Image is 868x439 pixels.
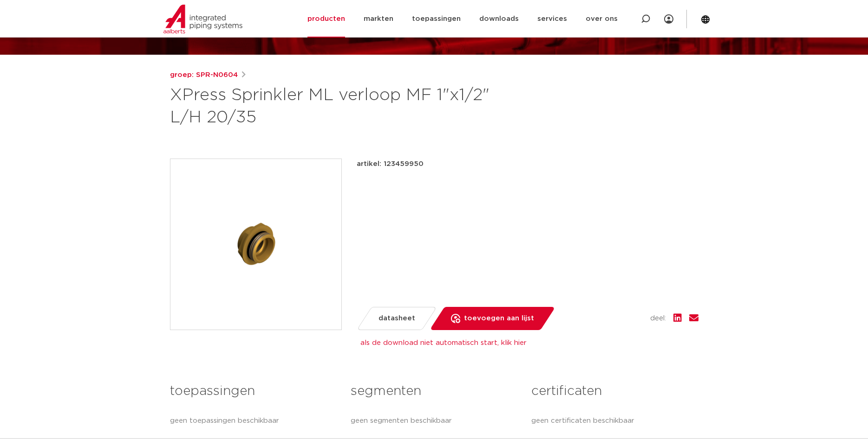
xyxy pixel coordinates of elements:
p: geen toepassingen beschikbaar [170,415,337,426]
span: toevoegen aan lijst [464,311,534,326]
h3: toepassingen [170,382,337,401]
a: als de download niet automatisch start, klik hier [360,339,527,346]
h3: segmenten [351,382,517,401]
p: geen certificaten beschikbaar [531,415,698,426]
span: deel: [650,313,666,324]
p: artikel: 123459950 [357,159,424,170]
span: datasheet [379,311,415,326]
p: geen segmenten beschikbaar [351,415,517,426]
a: datasheet [356,307,437,330]
h3: certificaten [531,382,698,401]
img: Product Image for XPress Sprinkler ML verloop MF 1"x1/2" L/H 20/35 [170,159,341,330]
a: groep: SPR-N0604 [170,70,238,81]
h1: XPress Sprinkler ML verloop MF 1"x1/2" L/H 20/35 [170,84,519,129]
